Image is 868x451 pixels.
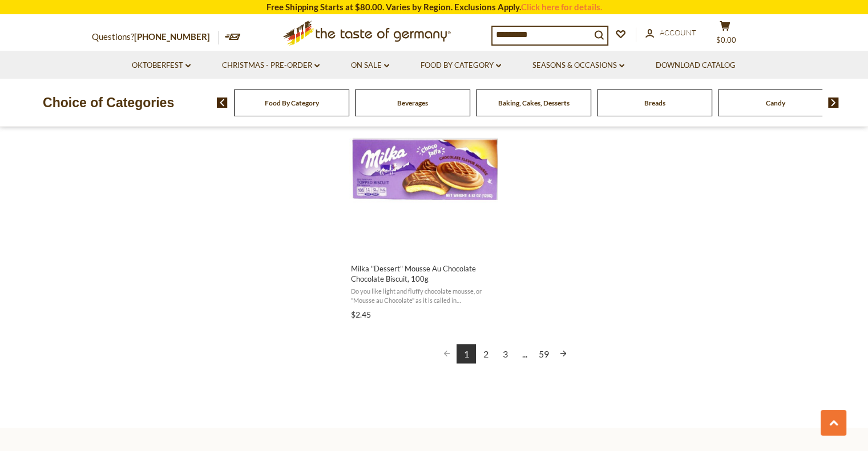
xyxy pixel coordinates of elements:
a: Next page [554,344,573,363]
button: $0.00 [708,21,742,49]
div: Pagination [351,344,660,365]
a: Candy [766,99,785,107]
span: $2.45 [351,309,371,319]
span: Do you like light and fluffy chocolate mousse, or "Mousse au Chocolate" as it is called in [GEOGR... [351,286,499,304]
a: 59 [534,344,554,363]
a: 1 [457,344,476,363]
a: Oktoberfest [132,59,191,72]
img: Milka "Dessert" Mousse Au Chocolate Chocolate Biscuit [349,94,500,245]
a: 2 [476,344,495,363]
a: Milka [349,83,500,323]
a: Beverages [397,99,428,107]
span: ... [515,344,534,363]
a: 3 [495,344,515,363]
a: Seasons & Occasions [532,59,624,72]
p: Questions? [92,30,219,44]
a: Baking, Cakes, Desserts [498,99,570,107]
img: previous arrow [217,97,228,108]
a: Food By Category [265,99,319,107]
a: On Sale [351,59,389,72]
span: $0.00 [716,35,736,44]
img: next arrow [828,97,839,108]
a: Download Catalog [656,59,736,72]
a: [PHONE_NUMBER] [134,31,210,42]
a: Account [645,27,696,39]
span: Milka "Dessert" Mousse Au Chocolate Chocolate Biscuit, 100g [351,263,499,283]
a: Click here for details. [521,2,602,12]
span: Account [660,28,696,37]
a: Christmas - PRE-ORDER [222,59,320,72]
a: Breads [644,99,665,107]
a: Food By Category [421,59,501,72]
